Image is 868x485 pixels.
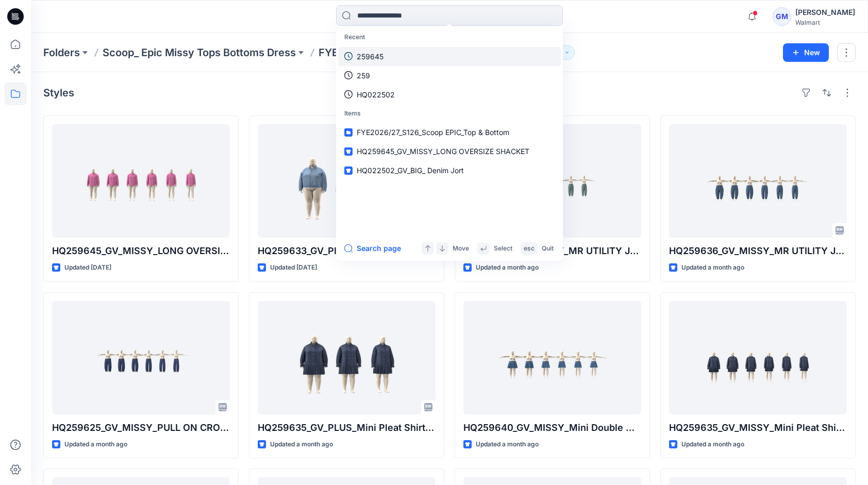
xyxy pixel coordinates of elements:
a: HQ259625_GV_MISSY_PULL ON CROP BARREL [52,301,230,414]
a: 259645 [338,47,561,66]
h4: Styles [43,87,74,99]
p: esc [524,243,535,254]
p: Items [338,104,561,123]
p: HQ259635_GV_MISSY_Mini Pleat Shirt Dress [669,421,847,435]
p: Updated a month ago [681,439,744,450]
a: FYE2026/27_S126_Scoop EPIC_Top & Bottom [338,123,561,142]
p: Updated a month ago [476,439,539,450]
span: HQ022502_GV_BIG_ Denim Jort [357,166,464,175]
a: Scoop_ Epic Missy Tops Bottoms Dress [103,45,296,60]
p: Updated a month ago [270,439,333,450]
p: Updated a month ago [64,439,127,450]
p: HQ259625_GV_MISSY_PULL ON CROP BARREL [52,421,230,435]
a: HQ259635_GV_PLUS_Mini Pleat Shirt Dress [258,301,436,414]
p: 259645 [357,51,383,62]
div: [PERSON_NAME] [795,6,855,19]
div: Walmart [795,19,855,26]
div: GM [773,7,791,26]
span: FYE2026/27_S126_Scoop EPIC_Top & Bottom [357,128,509,137]
p: Updated [DATE] [270,262,317,273]
p: Updated a month ago [476,262,539,273]
p: Select [494,243,512,254]
p: Quit [542,243,554,254]
a: HQ259645_GV_MISSY_LONG OVERSIZE SHACKET [338,142,561,161]
p: 259 [357,70,370,81]
a: HQ259640_GV_MISSY_Mini Double WB Skirt [463,301,641,414]
a: Folders [43,45,80,60]
p: Updated [DATE] [64,262,111,273]
p: Recent [338,28,561,47]
a: HQ259635_GV_MISSY_Mini Pleat Shirt Dress [669,301,847,414]
p: HQ259645_GV_MISSY_LONG OVERSIZE SHACKET [52,244,230,258]
p: Move [453,243,469,254]
p: Updated a month ago [681,262,744,273]
a: HQ022502_GV_BIG_ Denim Jort [338,161,561,180]
button: New [783,43,829,62]
p: HQ259640_GV_MISSY_Mini Double WB Skirt [463,421,641,435]
span: HQ259645_GV_MISSY_LONG OVERSIZE SHACKET [357,147,529,156]
a: HQ259633_GV_Plus_Denim Bomber [258,124,436,238]
button: Search page [344,242,401,255]
a: HQ259636_GV_MISSY_MR UTILITY JOGGER [669,124,847,238]
a: 259 [338,66,561,85]
p: HQ259636_GV_MISSY_MR UTILITY JOGGER [669,244,847,258]
a: HQ259645_GV_MISSY_LONG OVERSIZE SHACKET [52,124,230,238]
p: HQ022502 [357,89,395,100]
p: HQ259633_GV_Plus_Denim Bomber [258,244,436,258]
p: HQ259635_GV_PLUS_Mini Pleat Shirt Dress [258,421,436,435]
p: FYE2026/27_S126_Scoop EPIC_Top & Bottom [319,45,538,60]
a: HQ022502 [338,85,561,104]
